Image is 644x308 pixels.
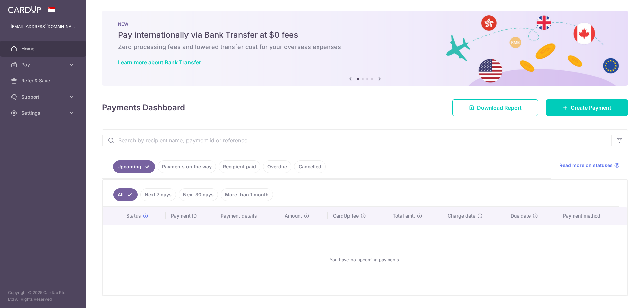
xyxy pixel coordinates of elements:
a: More than 1 month [221,188,273,201]
span: Due date [511,212,531,219]
a: Next 7 days [140,188,176,201]
a: Next 30 days [179,188,218,201]
a: Overdue [263,160,291,173]
img: Bank transfer banner [102,11,628,86]
h5: Pay internationally via Bank Transfer at $0 fees [118,29,612,40]
span: CardUp fee [333,212,359,219]
span: Pay [21,61,66,68]
span: Settings [21,110,66,116]
th: Payment details [215,207,280,225]
a: Payments on the way [158,160,216,173]
a: Learn more about Bank Transfer [118,59,201,66]
a: Recipient paid [219,160,260,173]
div: You have no upcoming payments. [111,230,619,289]
p: [EMAIL_ADDRESS][DOMAIN_NAME] [11,23,75,30]
a: Download Report [452,99,538,116]
span: Download Report [477,104,522,112]
span: Total amt. [393,212,415,219]
a: Read more on statuses [559,162,620,169]
img: CardUp [8,5,41,13]
span: Home [21,45,66,52]
a: Create Payment [546,99,628,116]
h6: Zero processing fees and lowered transfer cost for your overseas expenses [118,43,612,51]
span: Read more on statuses [559,162,613,169]
span: Charge date [448,212,475,219]
span: Status [126,212,141,219]
h4: Payments Dashboard [102,102,185,114]
p: NEW [118,21,612,27]
a: All [113,188,138,201]
a: Cancelled [294,160,326,173]
input: Search by recipient name, payment id or reference [102,130,611,151]
span: Amount [285,212,302,219]
a: Upcoming [113,160,155,173]
th: Payment method [557,207,627,225]
span: Create Payment [571,104,611,112]
span: Refer & Save [21,77,66,84]
span: Support [21,94,66,100]
th: Payment ID [166,207,215,225]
